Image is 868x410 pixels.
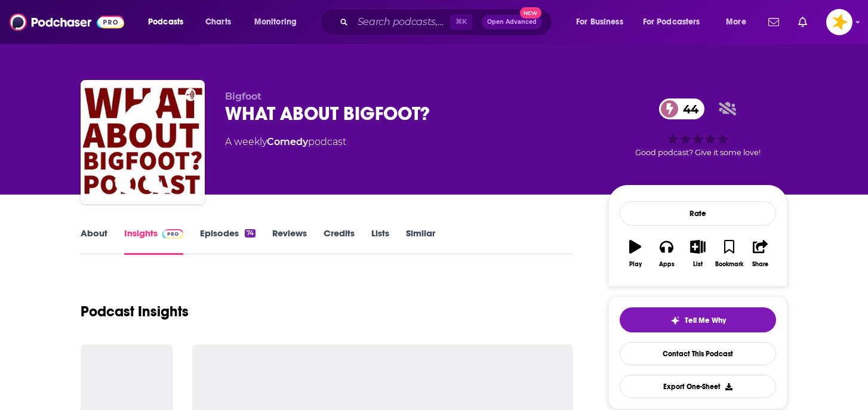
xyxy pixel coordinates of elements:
span: More [726,14,746,30]
button: open menu [718,13,761,32]
div: Apps [659,261,675,268]
span: ⌘ K [450,14,472,30]
button: open menu [246,13,312,32]
div: 44Good podcast? Give it some love! [608,91,787,165]
a: Lists [371,227,389,255]
span: Bigfoot [225,91,261,102]
button: Open AdvancedNew [482,15,542,29]
div: Search podcasts, credits, & more... [331,8,564,36]
button: Share [745,232,776,275]
button: Play [620,232,651,275]
a: Reviews [272,227,307,255]
img: Podchaser - Follow, Share and Rate Podcasts [10,11,124,33]
a: About [81,227,107,255]
div: Play [629,261,642,268]
button: Bookmark [713,232,744,275]
div: Rate [620,201,776,226]
a: Credits [324,227,355,255]
span: Charts [205,14,231,30]
span: New [520,7,541,19]
a: Similar [406,227,435,255]
button: open menu [140,13,199,32]
img: WHAT ABOUT BIGFOOT? [83,82,202,202]
button: Apps [651,232,682,275]
a: Show notifications dropdown [793,12,812,32]
span: Tell Me Why [685,316,726,325]
span: Open Advanced [487,19,537,25]
span: 44 [671,98,704,119]
span: Monitoring [254,14,297,30]
h1: Podcast Insights [81,303,189,320]
button: open menu [568,13,638,32]
a: InsightsPodchaser Pro [124,227,183,255]
span: Logged in as Spreaker_Prime [826,9,852,35]
button: List [682,232,713,275]
button: Export One-Sheet [620,375,776,398]
span: For Business [576,14,623,30]
a: Episodes74 [200,227,256,255]
div: 74 [245,229,256,238]
div: List [693,261,703,268]
span: Podcasts [148,14,183,30]
div: Bookmark [715,261,743,268]
input: Search podcasts, credits, & more... [353,13,450,32]
a: Show notifications dropdown [764,12,784,32]
a: Contact This Podcast [620,342,776,365]
span: Good podcast? Give it some love! [635,148,761,157]
a: Comedy [267,136,308,147]
div: Share [752,261,768,268]
button: Show profile menu [826,9,852,35]
img: Podchaser Pro [162,229,183,239]
a: Charts [198,13,238,32]
img: User Profile [826,9,852,35]
div: A weekly podcast [225,135,346,149]
button: open menu [635,13,718,32]
a: 44 [659,98,704,119]
span: For Podcasters [643,14,700,30]
img: tell me why sparkle [670,316,680,325]
button: tell me why sparkleTell Me Why [620,307,776,332]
